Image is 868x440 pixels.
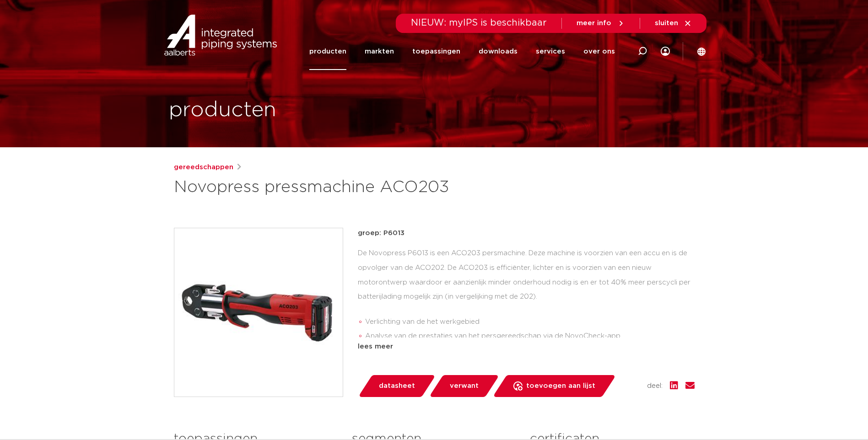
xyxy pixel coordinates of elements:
[450,379,479,393] span: verwant
[583,33,615,70] a: over ons
[358,246,695,338] div: De Novopress P6013 is een ACO203 persmachine. Deze machine is voorzien van een accu en is de opvo...
[379,379,415,393] span: datasheet
[412,33,460,70] a: toepassingen
[174,177,518,199] h1: Novopress pressmachine ACO203
[309,33,615,70] nav: Menu
[429,375,499,397] a: verwant
[411,18,547,27] span: NIEUW: myIPS is beschikbaar
[358,228,695,239] p: groep: P6013
[661,33,670,70] div: my IPS
[309,33,346,70] a: producten
[577,19,625,27] a: meer info
[365,33,394,70] a: markten
[174,162,233,173] a: gereedschappen
[655,20,678,27] span: sluiten
[526,379,595,393] span: toevoegen aan lijst
[655,19,692,27] a: sluiten
[358,341,695,352] div: lees meer
[647,381,663,392] span: deel:
[358,375,436,397] a: datasheet
[365,329,695,343] li: Analyse van de prestaties van het persgereedschap via de NovoCheck-app
[365,315,695,329] li: Verlichting van de het werkgebied
[536,33,565,70] a: services
[479,33,518,70] a: downloads
[169,96,276,125] h1: producten
[174,228,343,397] img: Product Image for Novopress pressmachine ACO203
[577,20,611,27] span: meer info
